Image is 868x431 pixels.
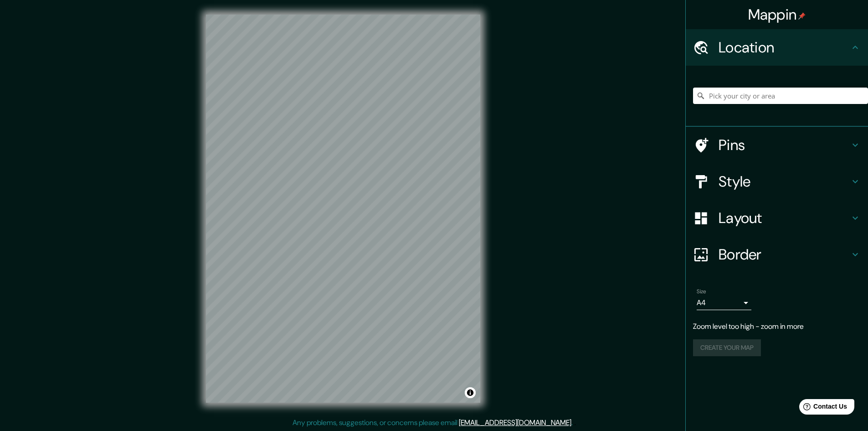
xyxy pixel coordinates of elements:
div: Pins [686,127,868,163]
div: Location [686,29,868,66]
div: Style [686,163,868,200]
label: Size [697,288,706,296]
h4: Mappin [748,5,806,24]
h4: Location [719,38,850,57]
h4: Layout [719,209,850,227]
img: pin-icon.png [798,12,806,20]
div: Layout [686,200,868,236]
p: Zoom level too high - zoom in more [693,321,861,332]
div: A4 [697,296,751,310]
p: Any problems, suggestions, or concerns please email . [293,417,573,428]
button: Toggle attribution [465,387,476,398]
div: Border [686,236,868,273]
iframe: Help widget launcher [787,395,858,421]
canvas: Map [206,15,480,403]
h4: Pins [719,136,850,154]
input: Pick your city or area [693,88,868,104]
h4: Style [719,172,850,191]
a: [EMAIL_ADDRESS][DOMAIN_NAME] [459,418,571,427]
div: . [574,417,576,428]
div: . [573,417,574,428]
h4: Border [719,245,850,264]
